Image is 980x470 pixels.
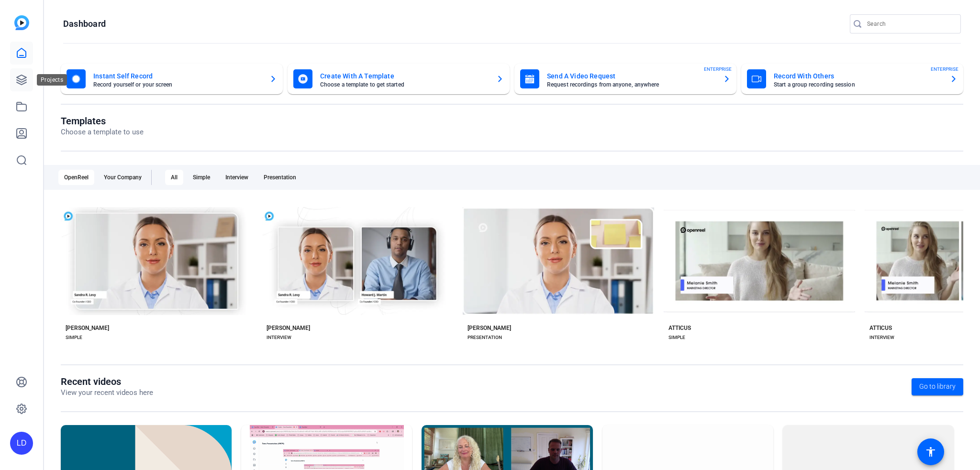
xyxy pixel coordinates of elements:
[61,387,153,398] p: View your recent videos here
[98,170,147,185] div: Your Company
[220,170,254,185] div: Interview
[668,324,691,332] div: ATTICUS
[37,74,67,86] div: Projects
[10,432,33,455] div: LD
[258,170,302,185] div: Presentation
[869,324,892,332] div: ATTICUS
[547,82,715,87] mat-card-subtitle: Request recordings from anyone, anywhere
[867,18,953,30] input: Search
[320,70,489,82] mat-card-title: Create With A Template
[468,324,511,332] div: [PERSON_NAME]
[912,378,963,395] a: Go to library
[66,334,82,341] div: SIMPLE
[869,334,894,341] div: INTERVIEW
[514,64,736,94] button: Send A Video RequestRequest recordings from anyone, anywhereENTERPRISE
[165,170,183,185] div: All
[288,64,510,94] button: Create With A TemplateChoose a template to get started
[61,115,144,127] h1: Templates
[267,334,291,341] div: INTERVIEW
[63,18,106,30] h1: Dashboard
[704,66,732,73] span: ENTERPRISE
[61,127,144,138] p: Choose a template to use
[320,82,489,87] mat-card-subtitle: Choose a template to get started
[774,82,942,87] mat-card-subtitle: Start a group recording session
[547,70,715,82] mat-card-title: Send A Video Request
[468,334,502,341] div: PRESENTATION
[66,324,109,332] div: [PERSON_NAME]
[741,64,963,94] button: Record With OthersStart a group recording sessionENTERPRISE
[919,382,956,392] span: Go to library
[93,82,262,87] mat-card-subtitle: Record yourself or your screen
[187,170,216,185] div: Simple
[58,170,94,185] div: OpenReel
[925,446,936,458] mat-icon: accessibility
[14,15,29,30] img: blue-gradient.svg
[61,64,283,94] button: Instant Self RecordRecord yourself or your screen
[93,70,262,82] mat-card-title: Instant Self Record
[267,324,310,332] div: [PERSON_NAME]
[668,334,685,341] div: SIMPLE
[61,376,153,387] h1: Recent videos
[774,70,942,82] mat-card-title: Record With Others
[931,66,958,73] span: ENTERPRISE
